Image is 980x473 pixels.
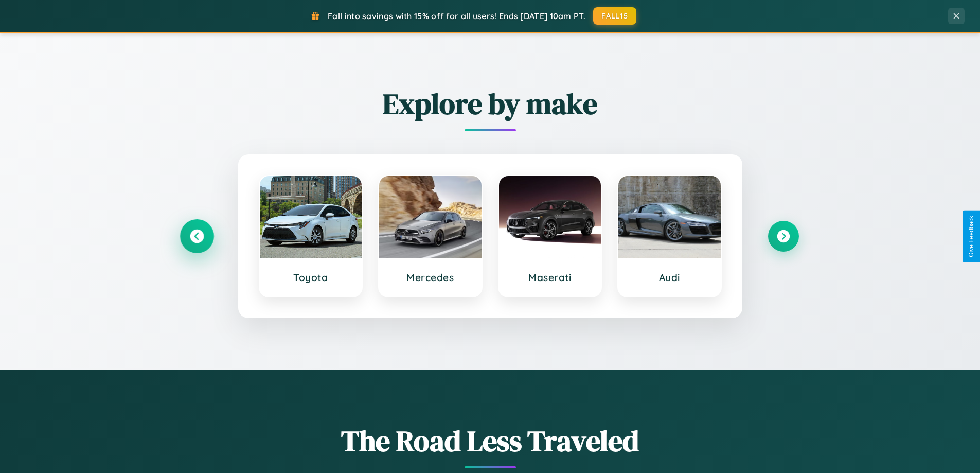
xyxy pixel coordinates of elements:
[270,271,352,284] h3: Toyota
[182,421,799,461] h1: The Road Less Traveled
[328,11,585,21] span: Fall into savings with 15% off for all users! Ends [DATE] 10am PT.
[509,271,591,284] h3: Maserati
[593,7,636,25] button: FALL15
[182,84,799,124] h2: Explore by make
[629,271,710,284] h3: Audi
[389,271,471,284] h3: Mercedes
[968,216,975,257] div: Give Feedback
